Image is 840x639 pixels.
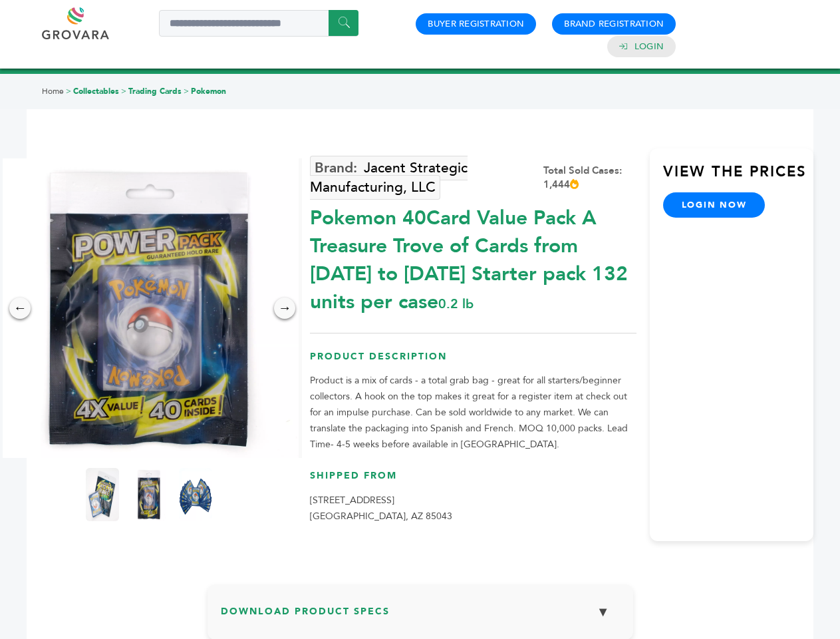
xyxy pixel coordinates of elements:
p: [STREET_ADDRESS] [GEOGRAPHIC_DATA], AZ 85043 [310,493,636,525]
div: Pokemon 40Card Value Pack A Treasure Trove of Cards from [DATE] to [DATE] Starter pack 132 units ... [310,198,636,316]
h3: Download Product Specs [221,598,620,636]
a: Collectables [73,86,119,97]
span: > [66,86,71,97]
div: ← [9,298,31,319]
a: login now [663,192,766,218]
img: Pokemon 40-Card Value Pack – A Treasure Trove of Cards from 1996 to 2024 - Starter pack! 132 unit... [132,468,166,521]
a: Login [634,41,664,53]
p: Product is a mix of cards - a total grab bag - great for all starters/beginner collectors. A hook... [310,373,636,453]
span: 0.2 lb [438,295,474,313]
h3: Product Description [310,350,636,373]
a: Brand Registration [564,18,664,30]
a: Trading Cards [128,86,182,97]
input: Search a product or brand... [159,10,358,37]
div: Total Sold Cases: 1,444 [543,164,636,192]
a: Jacent Strategic Manufacturing, LLC [310,156,468,200]
img: Pokemon 40-Card Value Pack – A Treasure Trove of Cards from 1996 to 2024 - Starter pack! 132 unit... [179,468,212,521]
span: > [121,86,126,97]
button: ▼ [587,598,620,626]
h3: Shipped From [310,469,636,493]
h3: View the Prices [663,162,813,192]
div: → [274,298,295,319]
a: Buyer Registration [428,18,524,30]
a: Pokemon [191,86,226,97]
img: Pokemon 40-Card Value Pack – A Treasure Trove of Cards from 1996 to 2024 - Starter pack! 132 unit... [86,468,119,521]
span: > [184,86,189,97]
a: Home [42,86,64,97]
